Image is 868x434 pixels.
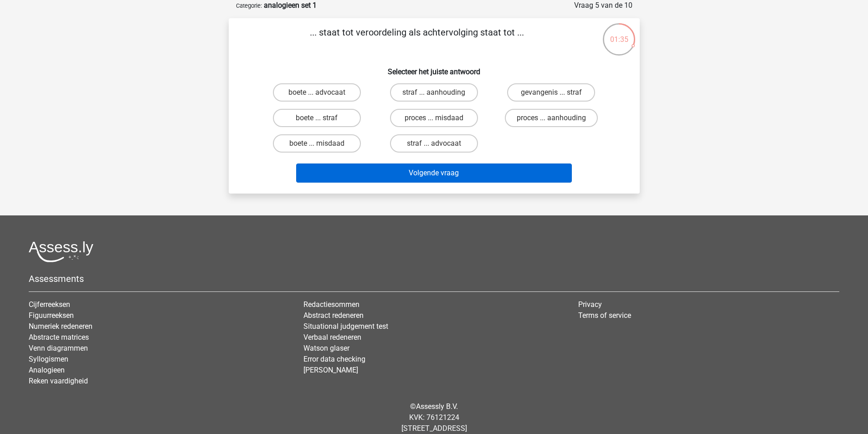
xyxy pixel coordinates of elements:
[243,26,591,53] p: ... staat tot veroordeling als achtervolging staat tot ...
[303,333,361,342] a: Verbaal redeneren
[578,300,602,309] a: Privacy
[29,355,68,363] a: Syllogismen
[29,311,74,320] a: Figuurreeksen
[303,322,388,331] a: Situational judgement test
[29,241,93,262] img: Assessly logo
[29,322,92,331] a: Numeriek redeneren
[390,134,478,153] label: straf ... advocaat
[303,300,360,309] a: Redactiesommen
[29,366,65,374] a: Analogieen
[29,333,89,342] a: Abstracte matrices
[273,109,361,127] label: boete ... straf
[236,2,262,9] small: Categorie:
[390,109,478,127] label: proces ... misdaad
[273,134,361,153] label: boete ... misdaad
[29,377,88,385] a: Reken vaardigheid
[29,300,70,309] a: Cijferreeksen
[602,22,636,45] div: 01:35
[507,83,595,102] label: gevangenis ... straf
[303,366,358,374] a: [PERSON_NAME]
[505,109,598,127] label: proces ... aanhouding
[416,402,458,411] a: Assessly B.V.
[303,311,364,320] a: Abstract redeneren
[390,83,478,102] label: straf ... aanhouding
[303,355,365,363] a: Error data checking
[264,1,317,10] strong: analogieen set 1
[296,163,572,183] button: Volgende vraag
[273,83,361,102] label: boete ... advocaat
[578,311,631,320] a: Terms of service
[29,344,88,352] a: Venn diagrammen
[29,273,839,284] h5: Assessments
[243,60,625,76] h6: Selecteer het juiste antwoord
[303,344,349,352] a: Watson glaser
